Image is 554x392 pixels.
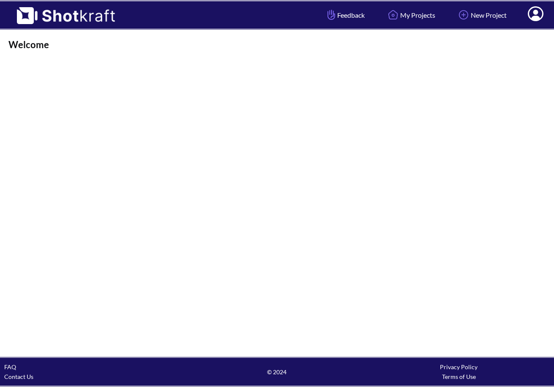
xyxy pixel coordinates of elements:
div: Privacy Policy [368,362,550,372]
div: Terms of Use [368,372,550,381]
img: Add Icon [456,8,471,22]
a: New Project [450,4,513,26]
span: Feedback [325,10,365,20]
a: Contact Us [4,373,33,380]
a: My Projects [379,4,442,26]
img: Hand Icon [325,8,337,22]
a: FAQ [4,363,16,370]
span: © 2024 [186,367,368,377]
div: Welcome [8,38,546,51]
img: Home Icon [386,8,400,22]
